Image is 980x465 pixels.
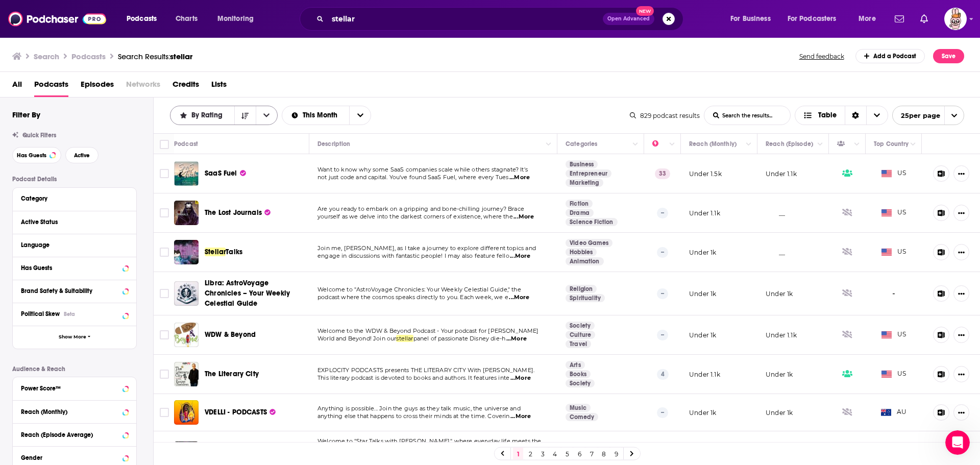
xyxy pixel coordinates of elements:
a: Marketing [566,179,603,187]
div: Category [21,195,121,202]
div: Reach (Monthly) [689,138,737,150]
span: US [881,208,906,218]
span: Networks [126,76,160,97]
button: Choose View [795,106,888,125]
a: The Literary City [205,369,259,379]
div: Sort Direction [845,106,866,125]
button: open menu [170,112,234,119]
span: Welcome to the WDW & Beyond Podcast - Your podcast for [PERSON_NAME] [317,327,539,334]
div: Has Guests [21,264,119,272]
button: open menu [349,106,371,125]
a: 7 [586,448,597,460]
button: Language [21,238,128,251]
button: open menu [723,11,783,27]
a: Entrepreneur [566,169,611,178]
span: Has Guests [17,153,46,158]
span: ...More [510,412,531,421]
span: Talks [226,248,242,256]
div: Description [317,138,350,150]
button: Show More Button [953,244,969,260]
a: Music [566,404,591,412]
a: Religion [566,285,597,293]
a: Stellar Talks [174,240,199,264]
button: Power Score™ [21,381,128,394]
button: Column Actions [851,138,863,151]
img: The Lost Journals [174,201,199,225]
p: __ [766,209,785,217]
button: Show More Button [953,285,969,302]
span: Credits [173,76,199,97]
span: Toggle select row [160,370,169,379]
span: This literary podcast is devoted to books and authors. It features inte [317,374,509,381]
span: anything else that happens to cross their minds at the time. Coverin [317,412,510,420]
a: Episodes [81,76,114,97]
span: US [881,168,906,179]
span: Libra: AstroVoyage Chronicles – Your Weekly Celestial Guide [205,279,290,308]
span: US [881,247,906,257]
a: Lists [211,76,227,97]
span: Stellar [205,248,226,256]
a: Add a Podcast [855,49,925,63]
h3: Podcasts [71,52,106,61]
div: Podcast [174,138,198,150]
span: Monitoring [217,12,254,26]
span: VDELLI - PODCASTS [205,408,267,417]
a: 2 [525,448,535,460]
span: 25 per page [893,108,940,124]
a: Podchaser - Follow, Share and Rate Podcasts [8,9,106,29]
a: Charts [169,11,204,27]
a: Books [566,370,591,378]
a: Drama [566,209,594,217]
span: Active [74,153,90,158]
a: Society [566,322,595,330]
div: Brand Safety & Suitability [21,287,119,295]
button: Column Actions [666,138,678,151]
div: Power Score™ [21,385,119,392]
span: AU [881,407,907,418]
div: Reach (Monthly) [21,408,119,415]
span: Welcome to "AstroVoyage Chronicles: Your Weekly Celestial Guide," the [317,286,521,293]
div: Top Country [874,138,909,150]
a: 8 [599,448,609,460]
span: ...More [510,374,531,382]
button: open menu [851,11,889,27]
span: Podcasts [127,12,157,26]
div: Gender [21,454,119,461]
button: Column Actions [543,138,555,151]
span: panel of passionate Disney die-h [413,335,505,342]
button: open menu [256,106,277,125]
a: Show notifications dropdown [891,10,908,28]
p: Under 1k [689,248,716,257]
h2: Select Date Range [282,106,372,125]
a: Business [566,160,598,168]
span: By Rating [191,112,226,119]
p: Under 1k [689,408,716,417]
span: stellar [170,52,192,61]
img: SaaS Fuel [174,161,199,186]
div: Search Results: [118,52,192,61]
a: 3 [537,448,548,460]
a: Video Games [566,239,612,247]
h2: Choose List sort [170,106,278,125]
p: Under 1.1k [689,209,720,217]
p: Under 1k [689,289,716,298]
input: Search podcasts, credits, & more... [328,11,603,27]
span: Toggle select row [160,330,169,339]
p: Under 1.1k [766,331,797,339]
span: The Lost Journals [205,208,262,217]
a: Culture [566,331,595,339]
span: - [892,288,895,300]
a: Arts [566,361,585,369]
p: 33 [655,168,670,179]
a: SaaS Fuel [205,168,246,179]
div: Categories [566,138,597,150]
div: Power Score [652,138,667,150]
span: not just code and capital. You've found SaaS Fuel, where every Tues [317,174,508,181]
a: Science Fiction [566,218,618,226]
p: Under 1.1k [766,169,797,178]
span: World and Beyond! Join our [317,335,396,342]
p: -- [657,247,668,257]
